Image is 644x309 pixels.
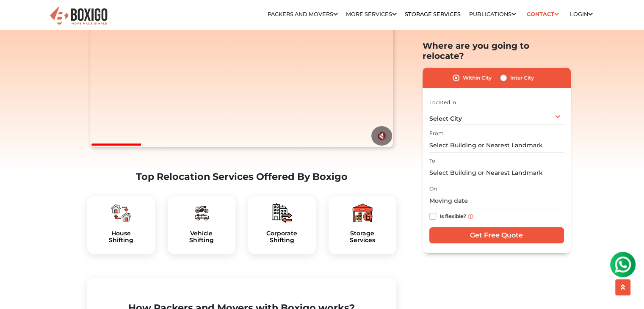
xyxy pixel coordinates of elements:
input: Select Building or Nearest Landmark [429,166,564,180]
img: boxigo_packers_and_movers_plan [111,203,131,223]
h5: Vehicle Shifting [174,230,229,244]
a: Login [570,11,593,17]
label: Is flexible? [439,211,466,220]
img: boxigo_packers_and_movers_plan [272,203,292,223]
input: Moving date [429,193,564,208]
h5: Storage Services [335,230,390,244]
img: whatsapp-icon.svg [8,8,25,25]
button: scroll up [615,279,630,295]
a: CorporateShifting [255,230,309,244]
a: StorageServices [335,230,390,244]
input: Get Free Quote [429,227,564,243]
img: Boxigo [49,6,108,26]
a: Storage Services [405,11,461,17]
label: To [429,157,435,165]
h5: Corporate Shifting [255,230,309,244]
span: Select City [429,115,462,122]
button: 🔇 [371,126,392,146]
a: HouseShifting [94,230,148,244]
a: Packers and Movers [268,11,338,17]
label: Inter City [510,73,534,83]
h2: Where are you going to relocate? [423,41,571,61]
input: Select Building or Nearest Landmark [429,138,564,153]
img: boxigo_packers_and_movers_plan [352,203,373,223]
img: info [468,214,473,219]
a: Contact [524,8,562,21]
label: On [429,185,437,193]
label: Within City [463,73,492,83]
h2: Top Relocation Services Offered By Boxigo [87,171,396,182]
a: Publications [469,11,516,17]
label: Located in [429,99,456,106]
a: VehicleShifting [174,230,229,244]
a: More services [346,11,397,17]
h5: House Shifting [94,230,148,244]
label: From [429,130,444,137]
img: boxigo_packers_and_movers_plan [191,203,212,223]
